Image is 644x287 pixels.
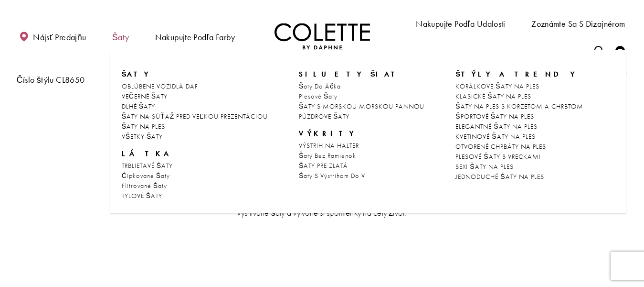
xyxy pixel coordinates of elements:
font: VEČERNÉ ŠATY [122,92,168,100]
font: Nakupujte podľa udalosti [416,18,506,29]
font: ŠATY S MORSKOU MORSKOU PANNOU [299,102,424,110]
a: TRBLIETAVÉ ŠATY [122,161,268,171]
font: Čipkované šaty [122,171,170,180]
font: Flitrované šaty [122,181,167,190]
font: VÝSTRIH NA HALTER [299,141,359,150]
img: Colette od Daphne [274,23,370,50]
a: KORÁLKOVÉ ŠATY NA PLES [455,81,583,91]
font: Šaty [112,32,129,43]
a: DLHÉ ŠATY [122,101,268,111]
a: PÚZDROVE ŠATY [299,111,424,121]
a: KVETINOVÉ ŠATY NA PLES [455,132,583,142]
a: Plesové šaty [299,91,424,101]
span: Nakupujte podľa udalosti [413,10,508,37]
a: ELEGANTNÉ ŠATY NA PLES [455,121,583,132]
font: ŠATY NA PLES [122,122,165,131]
font: JEDNODUCHÉ ŠATY NA PLES [455,172,544,181]
a: Čipkované šaty [122,171,268,181]
font: KVETINOVÉ ŠATY NA PLES [455,132,535,141]
font: ELEGANTNÉ ŠATY NA PLES [455,122,537,131]
a: Prepnúť vyhľadávanie [592,37,606,63]
font: LÁTKA [122,149,170,158]
div: Colette od Daphne, číslo štýlu CL8650 [17,65,146,85]
font: Šaty do áčka [299,82,341,90]
font: VŠETKY ŠATY [122,132,163,141]
a: OTVORENÉ CHRBÁTY NA PLES [455,142,583,152]
font: ŠATY NA PLES S KORZETOM A CHRBTOM [455,102,583,110]
font: SEXI ŠATY NA PLES [455,162,513,171]
a: Nájsť predajňu [17,23,89,50]
font: ŠTÝLY A TRENDY [455,69,575,79]
span: ŠTÝLY A TRENDY [455,69,583,79]
a: KLASICKÉ ŠATY NA PLES [455,91,583,101]
font: OBLÚBENÉ VOZIDLÁ DAF [122,82,198,90]
font: Nakupujte podľa farby [155,32,235,43]
a: Flitrované šaty [122,181,268,191]
a: VEČERNÉ ŠATY [122,91,268,101]
font: KORÁLKOVÉ ŠATY NA PLES [455,82,539,90]
font: Šaty bez ramienok [299,151,356,160]
a: ŠATY S MORSKOU MORSKOU PANNOU [299,101,424,111]
font: PLESOVÉ ŠATY S VRECKAMI [455,152,540,161]
a: PLESOVÉ ŠATY S VRECKAMI [455,152,583,162]
a: ŠPORTOVÉ ŠATY NA PLES [455,111,583,121]
a: SEXI ŠATY NA PLES [455,162,583,172]
font: ŠATY PRE ZLATÁ [299,161,348,170]
span: VÝKRITY [299,129,424,138]
span: Šaty [110,23,132,50]
a: Šaty do áčka [299,81,424,91]
span: Nakupujte podľa farby [153,23,237,50]
font: PÚZDROVE ŠATY [299,112,349,121]
font: ŠPORTOVÉ ŠATY NA PLES [455,112,534,121]
font: VÝKRITY [299,129,354,138]
font: OTVORENÉ CHRBÁTY NA PLES [455,142,546,151]
font: KLASICKÉ ŠATY NA PLES [455,92,531,100]
font: Siluety šiat [299,69,401,79]
span: Šaty [122,69,268,79]
a: Zoznámte sa s dizajnérom [529,10,627,37]
a: ŠATY NA PLES [122,121,268,132]
a: Skontrolovať zoznam želaní [613,37,627,63]
a: Navštívte domovskú stránku [274,23,370,50]
font: ŠATY NA SÚŤAŽ PRED VEĽKOU PREZENTÁCIOU [122,112,268,121]
font: TYLOVÉ ŠATY [122,191,162,200]
span: Siluety šiat [299,69,424,79]
font: Šaty s výstrihom do V [299,171,365,180]
font: Nájsť predajňu [33,32,86,43]
font: TRBLIETAVÉ ŠATY [122,161,173,170]
a: OBLÚBENÉ VOZIDLÁ DAF [122,81,268,91]
a: ŠATY NA PLES S KORZETOM A CHRBTOM [455,101,583,111]
span: LÁTKA [122,149,268,158]
a: Šaty s výstrihom do V [299,171,424,181]
a: ŠATY PRE ZLATÁ [299,161,424,171]
a: Šaty bez ramienok [299,151,424,161]
a: JEDNODUCHÉ ŠATY NA PLES [455,172,583,182]
font: Plesové šaty [299,92,338,100]
a: TYLOVÉ ŠATY [122,191,268,201]
font: DLHÉ ŠATY [122,102,155,110]
a: VÝSTRIH NA HALTER [299,141,424,151]
font: Zoznámte sa s dizajnérom [531,18,625,29]
a: VŠETKY ŠATY [122,132,268,142]
font: Šaty [122,69,148,79]
a: ŠATY NA SÚŤAŽ PRED VEĽKOU PREZENTÁCIOU [122,111,268,121]
font: Číslo štýlu CL8650 [17,74,85,85]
